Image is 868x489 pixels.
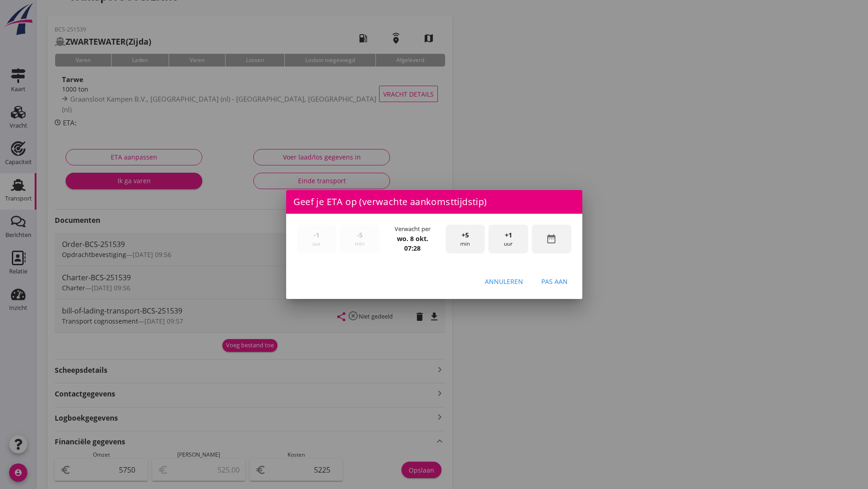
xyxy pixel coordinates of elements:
span: -5 [357,230,363,240]
div: Annuleren [485,277,523,286]
span: +5 [462,230,469,240]
span: +1 [505,230,512,240]
div: Geef je ETA op (verwachte aankomsttijdstip) [286,190,582,214]
div: Pas aan [541,277,568,286]
div: Verwacht per [395,225,431,233]
strong: 07:28 [404,244,421,252]
button: Pas aan [534,273,575,290]
strong: wo. 8 okt. [397,234,428,243]
div: min [446,225,485,253]
div: min [340,225,380,253]
i: date_range [546,233,557,244]
span: -1 [313,230,319,240]
div: uur [488,225,528,253]
div: uur [297,225,337,253]
button: Annuleren [478,273,530,290]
